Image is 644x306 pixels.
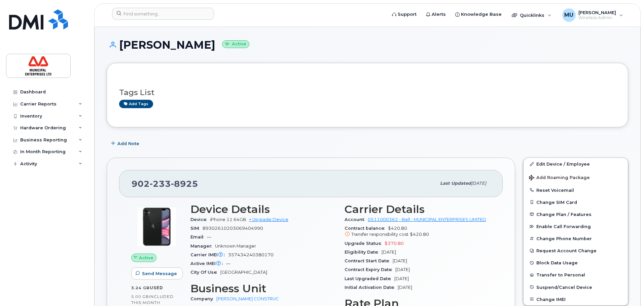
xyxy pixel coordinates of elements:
span: 5.00 GB [131,294,149,299]
span: Suspend/Cancel Device [536,285,592,290]
span: SIM [190,226,203,231]
span: Change Plan / Features [536,212,592,217]
h3: Tags List [119,88,616,97]
span: Contract Expiry Date [345,267,395,272]
span: — [226,261,230,266]
span: Contract Start Date [345,258,393,263]
span: iPhone 11 64GB [210,217,246,222]
span: Active IMEI [190,261,226,266]
span: Contract balance [345,226,388,231]
a: + Upgrade Device [249,217,288,222]
button: Change Phone Number [524,232,628,245]
span: Enable Call Forwarding [536,224,591,229]
span: — [207,234,211,239]
span: [GEOGRAPHIC_DATA] [220,270,267,275]
button: Add Note [107,137,145,149]
button: Block Data Usage [524,257,628,269]
button: Reset Voicemail [524,184,628,196]
span: Initial Activation Date [345,285,398,290]
span: Last updated [440,181,471,186]
span: Eligibility Date [345,250,382,255]
button: Transfer to Personal [524,269,628,281]
span: 3.24 GB [131,286,150,290]
button: Request Account Change [524,245,628,257]
button: Enable Call Forwarding [524,220,628,232]
span: Send Message [142,270,177,277]
a: [PERSON_NAME] CONSTRUC [216,296,279,301]
span: Active [139,255,153,261]
span: Transfer responsibility cost [351,232,408,237]
span: Email [190,234,207,239]
span: 357434240380170 [228,252,274,257]
span: [DATE] [394,276,409,281]
span: used [150,285,163,290]
span: Upgrade Status [345,241,385,246]
span: [DATE] [471,181,486,186]
span: $420.80 [410,232,429,237]
span: Add Note [117,140,139,147]
button: Send Message [131,267,183,279]
button: Change SIM Card [524,196,628,208]
span: 902 [132,179,198,189]
h3: Device Details [190,203,336,215]
a: 0511000362 - Bell - MUNICIPAL ENTERPRISES LIMITED [368,217,486,222]
span: [DATE] [382,250,396,255]
span: [DATE] [393,258,407,263]
button: Suspend/Cancel Device [524,281,628,293]
small: Active [222,40,249,48]
button: Add Roaming Package [524,170,628,184]
span: [DATE] [395,267,410,272]
button: Change Plan / Features [524,208,628,220]
span: included this month [131,294,174,305]
h3: Business Unit [190,282,336,295]
span: Account [345,217,368,222]
img: iPhone_11.jpg [137,207,177,247]
span: City Of Use [190,270,220,275]
span: $370.80 [385,241,404,246]
span: Unknown Manager [215,244,256,249]
span: 233 [150,179,171,189]
span: 8925 [171,179,198,189]
span: Company [190,296,216,301]
h3: Carrier Details [345,203,491,215]
span: 89302610203069404990 [203,226,263,231]
button: Change IMEI [524,293,628,305]
span: $420.80 [345,226,491,238]
a: Edit Device / Employee [524,158,628,170]
span: Last Upgraded Date [345,276,394,281]
a: Add tags [119,100,153,108]
span: [DATE] [398,285,412,290]
span: Add Roaming Package [529,175,590,181]
span: Carrier IMEI [190,252,228,257]
span: Manager [190,244,215,249]
span: Device [190,217,210,222]
h1: [PERSON_NAME] [107,39,628,51]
